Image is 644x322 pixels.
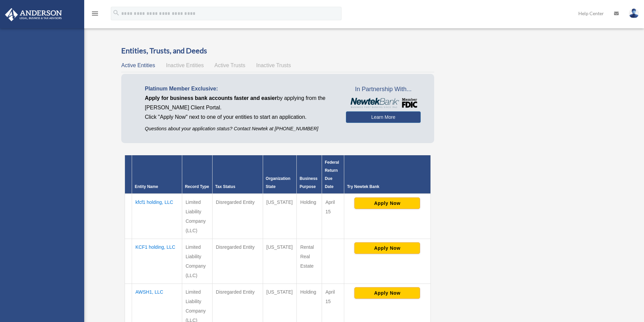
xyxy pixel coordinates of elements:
td: Disregarded Entity [212,239,263,284]
td: Holding [297,194,322,239]
th: Organization State [263,155,297,194]
span: In Partnership With... [346,84,420,95]
p: Platinum Member Exclusive: [145,84,336,93]
th: Business Purpose [297,155,322,194]
td: kfcf1 holding, LLC [132,194,182,239]
button: Apply Now [354,287,420,299]
a: menu [91,12,99,18]
p: by applying from the [PERSON_NAME] Client Portal. [145,93,336,112]
div: Try Newtek Bank [347,183,428,191]
img: User Pic [629,8,639,18]
p: Questions about your application status? Contact Newtek at [PHONE_NUMBER] [145,125,336,133]
i: search [112,9,120,17]
th: Entity Name [132,155,182,194]
td: April 15 [322,194,344,239]
p: Click "Apply Now" next to one of your entities to start an application. [145,112,336,122]
span: Inactive Trusts [256,62,291,68]
span: Apply for business bank accounts faster and easier [145,95,277,101]
a: Learn More [346,111,420,123]
td: Disregarded Entity [212,194,263,239]
h3: Entities, Trusts, and Deeds [121,46,434,56]
th: Tax Status [212,155,263,194]
td: Rental Real Estate [297,239,322,284]
th: Record Type [182,155,212,194]
td: KCF1 holding, LLC [132,239,182,284]
td: Limited Liability Company (LLC) [182,239,212,284]
td: [US_STATE] [263,239,297,284]
td: [US_STATE] [263,194,297,239]
i: menu [91,9,99,18]
td: Limited Liability Company (LLC) [182,194,212,239]
img: NewtekBankLogoSM.png [349,98,417,108]
button: Apply Now [354,197,420,209]
span: Inactive Entities [166,62,204,68]
button: Apply Now [354,242,420,254]
span: Active Trusts [215,62,246,68]
span: Active Entities [121,62,155,68]
th: Federal Return Due Date [322,155,344,194]
img: Anderson Advisors Platinum Portal [3,8,64,21]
